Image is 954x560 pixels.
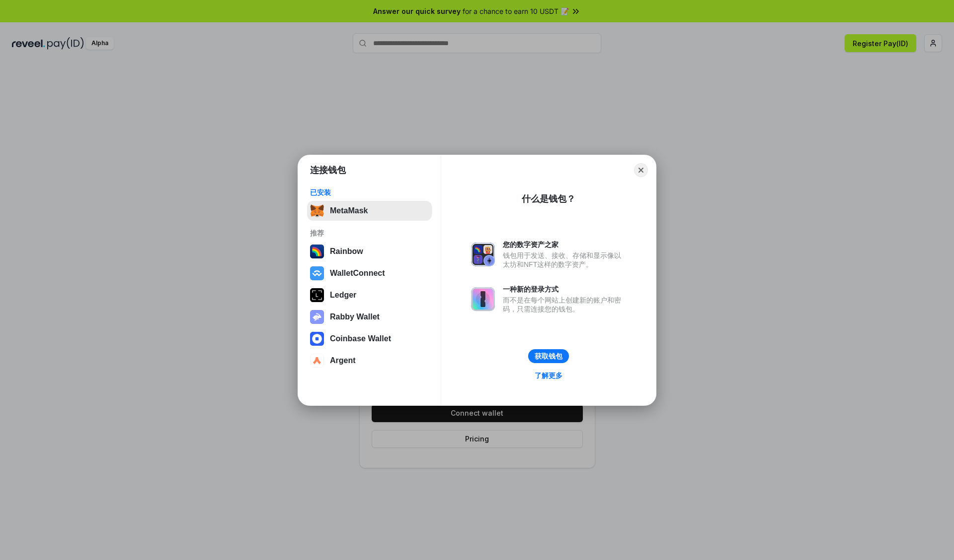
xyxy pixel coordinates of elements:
[471,287,495,311] img: svg+xml,%3Csvg%20xmlns%3D%22http%3A%2F%2Fwww.w3.org%2F2000%2Fsvg%22%20fill%3D%22none%22%20viewBox...
[310,310,324,324] img: svg+xml,%3Csvg%20xmlns%3D%22http%3A%2F%2Fwww.w3.org%2F2000%2Fsvg%22%20fill%3D%22none%22%20viewBox...
[307,285,432,305] button: Ledger
[307,263,432,283] button: WalletConnect
[503,285,626,294] div: 一种新的登录方式
[310,229,429,238] div: 推荐
[310,188,429,197] div: 已安装
[310,245,324,258] img: svg+xml,%3Csvg%20width%3D%22120%22%20height%3D%22120%22%20viewBox%3D%220%200%20120%20120%22%20fil...
[307,242,432,261] button: Rainbow
[503,296,626,313] div: 而不是在每个网站上创建新的账户和密码，只需连接您的钱包。
[307,307,432,327] button: Rabby Wallet
[330,291,356,300] div: Ledger
[310,266,324,280] img: svg+xml,%3Csvg%20width%3D%2228%22%20height%3D%2228%22%20viewBox%3D%220%200%2028%2028%22%20fill%3D...
[310,204,324,218] img: svg+xml,%3Csvg%20fill%3D%22none%22%20height%3D%2233%22%20viewBox%3D%220%200%2035%2033%22%20width%...
[310,354,324,368] img: svg+xml,%3Csvg%20width%3D%2228%22%20height%3D%2228%22%20viewBox%3D%220%200%2028%2028%22%20fill%3D...
[307,201,432,221] button: MetaMask
[471,243,495,266] img: svg+xml,%3Csvg%20xmlns%3D%22http%3A%2F%2Fwww.w3.org%2F2000%2Fsvg%22%20fill%3D%22none%22%20viewBox...
[503,240,626,249] div: 您的数字资产之家
[634,163,648,177] button: Close
[310,288,324,302] img: svg+xml,%3Csvg%20xmlns%3D%22http%3A%2F%2Fwww.w3.org%2F2000%2Fsvg%22%20width%3D%2228%22%20height%3...
[535,371,562,380] div: 了解更多
[330,312,380,321] div: Rabby Wallet
[529,369,568,382] a: 了解更多
[330,334,391,343] div: Coinbase Wallet
[535,352,562,361] div: 获取钱包
[503,251,626,269] div: 钱包用于发送、接收、存储和显示像以太坊和NFT这样的数字资产。
[330,247,363,256] div: Rainbow
[330,206,368,215] div: MetaMask
[528,349,569,363] button: 获取钱包
[310,164,346,176] h1: 连接钱包
[307,329,432,349] button: Coinbase Wallet
[307,351,432,371] button: Argent
[310,332,324,346] img: svg+xml,%3Csvg%20width%3D%2228%22%20height%3D%2228%22%20viewBox%3D%220%200%2028%2028%22%20fill%3D...
[330,269,385,278] div: WalletConnect
[522,193,575,205] div: 什么是钱包？
[330,356,356,365] div: Argent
